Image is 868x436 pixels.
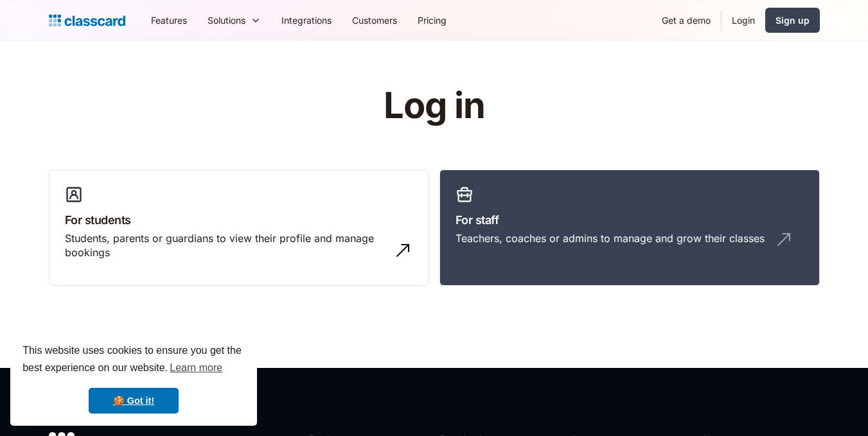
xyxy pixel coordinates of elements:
a: Customers [342,6,407,35]
a: Pricing [407,6,457,35]
div: cookieconsent [10,331,257,426]
a: Logo [49,12,125,30]
span: This website uses cookies to ensure you get the best experience on our website. [22,343,245,378]
a: learn more about cookies [168,358,224,378]
h3: For students [65,211,413,229]
a: Integrations [271,6,342,35]
h1: Log in [230,86,638,126]
div: Solutions [197,6,271,35]
a: Sign up [765,8,820,33]
h3: For staff [456,211,804,229]
a: For studentsStudents, parents or guardians to view their profile and manage bookings [49,170,429,286]
div: Sign up [775,13,810,27]
a: dismiss cookie message [89,388,179,414]
a: Login [722,6,765,35]
a: Features [141,6,197,35]
div: Solutions [208,13,245,27]
div: Teachers, coaches or admins to manage and grow their classes [456,231,765,245]
div: Students, parents or guardians to view their profile and manage bookings [65,231,387,260]
a: Get a demo [651,6,721,35]
a: For staffTeachers, coaches or admins to manage and grow their classes [439,170,820,286]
